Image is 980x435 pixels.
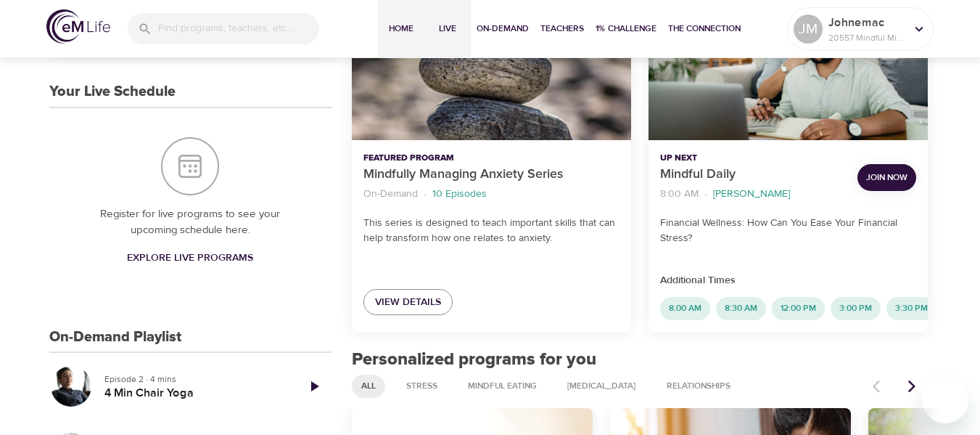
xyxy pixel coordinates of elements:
[794,15,823,44] div: JM
[49,329,181,346] h3: On-Demand Playlist
[660,187,699,202] p: 8:00 AM
[668,21,741,36] span: The Connection
[828,31,905,44] p: 20557 Mindful Minutes
[104,386,285,401] h5: 4 Min Chair Yoga
[158,13,319,44] input: Find programs, teachers, etc...
[831,297,881,320] div: 3:00 PM
[660,216,916,246] p: Financial Wellness: How Can You Ease Your Financial Stress?
[704,184,707,204] li: ·
[922,377,968,423] iframe: Button to launch messaging window
[363,187,418,202] p: On-Demand
[857,164,916,191] button: Join Now
[558,375,646,398] div: [MEDICAL_DATA]
[658,380,739,392] span: Relationships
[540,21,584,36] span: Teachers
[772,297,825,320] div: 12:00 PM
[716,297,766,320] div: 8:30 AM
[886,302,936,314] span: 3:30 PM
[596,21,656,36] span: 1% Challenge
[78,206,302,239] p: Register for live programs to see your upcoming schedule here.
[363,289,453,316] a: View Details
[477,21,529,36] span: On-Demand
[458,375,546,398] div: Mindful Eating
[363,216,619,246] p: This series is designed to teach important skills that can help transform how one relates to anxi...
[660,302,710,314] span: 8:00 AM
[713,187,790,202] p: [PERSON_NAME]
[127,249,253,267] span: Explore Live Programs
[104,373,285,386] p: Episode 2 · 4 mins
[430,21,465,36] span: Live
[432,187,487,202] p: 10 Episodes
[375,293,441,312] span: View Details
[384,21,419,36] span: Home
[352,375,385,398] div: All
[896,370,928,402] button: Next items
[660,152,846,165] p: Up Next
[46,9,110,44] img: logo
[161,137,219,195] img: Your Live Schedule
[660,273,916,288] p: Additional Times
[660,297,710,320] div: 8:00 AM
[831,302,881,314] span: 3:00 PM
[660,184,846,204] nav: breadcrumb
[397,375,447,398] div: Stress
[772,302,825,314] span: 12:00 PM
[657,375,740,398] div: Relationships
[353,380,384,392] span: All
[363,165,619,184] p: Mindfully Managing Anxiety Series
[459,380,545,392] span: Mindful Eating
[49,365,93,408] button: 4 Min Chair Yoga
[559,380,645,392] span: [MEDICAL_DATA]
[660,165,846,184] p: Mindful Daily
[828,14,905,31] p: Johnemac
[363,152,619,165] p: Featured Program
[398,380,446,392] span: Stress
[866,170,907,185] span: Join Now
[716,302,766,314] span: 8:30 AM
[297,369,332,404] a: Play Episode
[886,297,936,320] div: 3:30 PM
[424,184,427,204] li: ·
[363,184,619,204] nav: breadcrumb
[352,349,928,370] h2: Personalized programs for you
[49,84,176,100] h3: Your Live Schedule
[121,245,259,272] a: Explore Live Programs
